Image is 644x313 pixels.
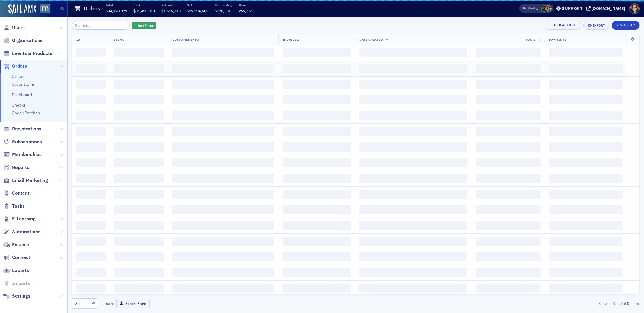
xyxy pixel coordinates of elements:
[3,228,40,235] a: Automations
[114,95,164,104] span: ‌
[76,95,106,104] span: ‌
[549,48,623,57] span: ‌
[359,142,467,152] span: ‌
[12,254,30,261] span: Connect
[549,95,623,104] span: ‌
[3,37,43,44] a: Organizations
[172,80,274,89] span: ‌
[476,95,541,104] span: ‌
[3,203,25,209] a: Tasks
[545,5,552,12] span: Laura Swann
[549,252,623,261] span: ‌
[187,3,208,7] p: Net
[476,190,541,199] span: ‌
[283,221,351,230] span: ‌
[172,174,274,183] span: ‌
[76,158,106,167] span: ‌
[545,21,581,30] button: Bulk Actions
[12,110,40,116] a: Check Batches
[526,37,536,42] span: Total
[3,151,42,158] a: Memberships
[114,221,164,230] span: ‌
[593,24,605,27] div: Export
[549,64,623,73] span: ‌
[76,37,80,42] span: ID
[172,237,274,246] span: ‌
[172,205,274,214] span: ‌
[359,284,467,293] span: ‌
[12,216,36,222] span: E-Learning
[99,301,114,306] label: per page
[161,3,181,7] p: Refunded
[76,48,106,57] span: ‌
[161,8,181,13] span: $1,516,313
[132,22,156,29] button: AddFilter
[549,158,623,167] span: ‌
[114,64,164,73] span: ‌
[12,241,29,248] span: Finance
[562,6,583,11] div: Support
[172,95,274,104] span: ‌
[283,174,351,183] span: ‌
[476,237,541,246] span: ‌
[283,95,351,104] span: ‌
[283,252,351,261] span: ‌
[612,21,640,30] button: New Order
[114,80,164,89] span: ‌
[215,3,232,7] p: Outstanding
[3,216,36,222] a: E-Learning
[76,252,106,261] span: ‌
[476,221,541,230] span: ‌
[114,237,164,246] span: ‌
[549,268,623,277] span: ‌
[359,205,467,214] span: ‌
[12,81,35,87] a: Order Items
[523,6,528,10] div: Also
[3,177,48,184] a: Email Marketing
[549,80,623,89] span: ‌
[40,4,50,13] img: SailAMX
[523,6,538,11] span: Viewing
[76,80,106,89] span: ‌
[114,127,164,136] span: ‌
[172,158,274,167] span: ‌
[3,254,30,261] a: Connect
[172,37,199,42] span: Customer Info
[12,280,30,287] span: Imports
[8,4,36,14] img: SailAMX
[172,127,274,136] span: ‌
[476,268,541,277] span: ‌
[12,203,25,209] span: Tasks
[476,142,541,152] span: ‌
[114,37,124,42] span: Items
[12,228,40,235] span: Automations
[72,21,130,30] input: Search…
[359,80,467,89] span: ‌
[476,205,541,214] span: ‌
[76,221,106,230] span: ‌
[116,299,150,308] button: Export Page
[3,50,52,57] a: Events & Products
[3,293,30,299] a: Settings
[138,23,154,28] span: Add Filter
[476,252,541,261] span: ‌
[106,3,127,7] p: Total
[12,92,32,97] a: Dashboard
[592,6,626,11] div: [DOMAIN_NAME]
[283,205,351,214] span: ‌
[3,241,29,248] a: Finance
[476,158,541,167] span: ‌
[283,268,351,277] span: ‌
[76,205,106,214] span: ‌
[626,301,630,306] strong: 0
[283,237,351,246] span: ‌
[476,174,541,183] span: ‌
[114,205,164,214] span: ‌
[3,280,30,287] a: Imports
[476,284,541,293] span: ‌
[549,111,623,120] span: ‌
[283,190,351,199] span: ‌
[359,174,467,183] span: ‌
[12,24,25,31] span: Users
